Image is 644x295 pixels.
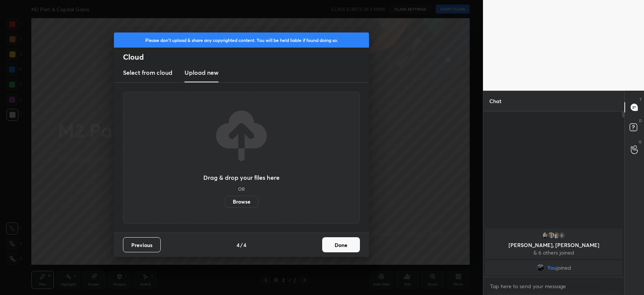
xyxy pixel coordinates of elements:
div: 6 [558,232,566,239]
h5: OR [238,187,245,191]
p: [PERSON_NAME], [PERSON_NAME] [490,242,618,248]
span: joined [556,265,571,271]
h3: Upload new [184,68,218,77]
h3: Drag & drop your files here [203,175,280,181]
p: & 6 others joined [490,250,618,256]
p: D [639,118,642,124]
h4: 4 [243,241,246,249]
img: fb0284f353b6470fba481f642408ba31.jpg [553,232,560,239]
h4: 4 [237,241,240,249]
div: grid [483,227,624,277]
div: Please don't upload & share any copyrighted content. You will be held liable if found doing so. [114,32,369,48]
img: 3ecc4a16164f415e9c6631d6952294ad.jpg [537,264,544,272]
h4: / [240,241,243,249]
img: fa76c359c2184d79bab6547d585e4e29.jpg [547,232,555,239]
p: T [639,97,642,102]
button: Done [322,237,360,252]
h2: Cloud [123,52,369,62]
button: Previous [123,237,161,252]
img: 18c9eee23770447292ed6fdc5df699c1.jpg [542,232,550,239]
h3: Select from cloud [123,68,172,77]
p: G [639,139,642,145]
span: You [547,265,556,271]
p: Chat [483,91,507,111]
